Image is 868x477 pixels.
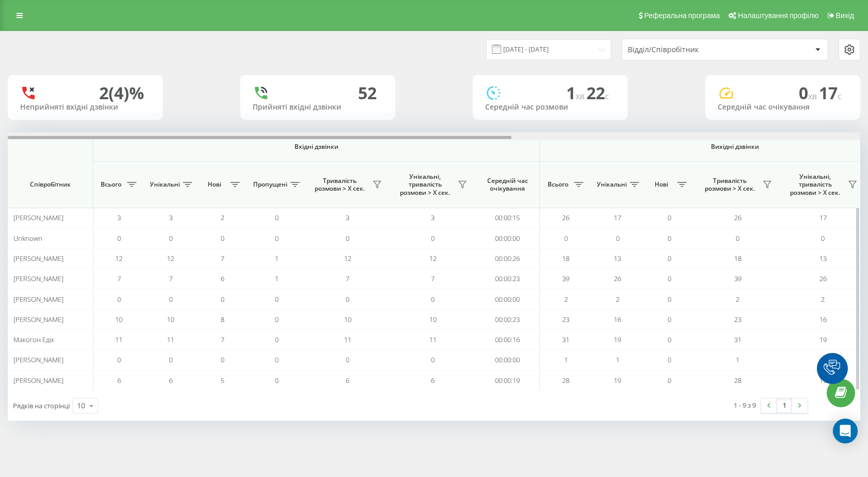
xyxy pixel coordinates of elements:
span: 10 [344,315,351,324]
span: 31 [734,335,741,344]
span: 0 [275,234,278,243]
span: 0 [668,213,671,222]
span: 6 [431,376,435,385]
span: 31 [562,335,569,344]
span: 0 [668,234,671,243]
span: Співробітник [17,180,84,189]
span: 17 [819,213,827,222]
span: 11 [429,335,437,344]
span: 10 [167,315,174,324]
span: Середній час очікування [483,177,532,193]
span: 19 [819,335,827,344]
span: Тривалість розмови > Х сек. [310,177,369,193]
span: 6 [169,376,173,385]
span: 0 [668,376,671,385]
span: 19 [614,335,621,344]
td: 00:00:19 [475,371,540,391]
span: 0 [431,295,435,304]
span: Реферальна програма [644,11,720,20]
span: 16 [819,315,827,324]
span: Унікальні [150,180,180,189]
td: 00:00:26 [475,249,540,269]
span: Рядків на сторінці [13,401,70,410]
div: Неприйняті вхідні дзвінки [20,103,150,112]
span: Унікальні [597,180,627,189]
span: Всього [98,180,124,189]
span: 0 [275,376,278,385]
td: 00:00:00 [475,228,540,248]
span: 1 [616,355,619,364]
div: Прийняті вхідні дзвінки [253,103,383,112]
span: 0 [668,254,671,263]
span: 0 [668,274,671,283]
span: 23 [734,315,741,324]
td: 00:00:16 [475,330,540,350]
span: 1 [275,274,278,283]
span: 0 [221,355,224,364]
span: [PERSON_NAME] [13,315,64,324]
span: 11 [167,335,174,344]
span: 0 [169,295,173,304]
span: 18 [562,254,569,263]
span: 2 [821,295,825,304]
span: 0 [821,234,825,243]
div: 1 - 9 з 9 [734,400,756,410]
span: 7 [221,254,224,263]
span: 5 [221,376,224,385]
span: Макогон Едік [13,335,54,344]
a: 1 [777,398,792,413]
span: c [838,90,842,102]
span: 16 [614,315,621,324]
span: 26 [614,274,621,283]
span: Нові [202,180,227,189]
span: Тривалість розмови > Х сек. [700,177,760,193]
span: 23 [562,315,569,324]
div: 2 (4)% [99,83,144,103]
span: 39 [562,274,569,283]
span: 6 [221,274,224,283]
span: 7 [221,335,224,344]
span: [PERSON_NAME] [13,295,64,304]
span: 0 [616,234,619,243]
span: 7 [346,274,349,283]
span: 26 [819,274,827,283]
span: 3 [346,213,349,222]
span: 26 [734,213,741,222]
span: 7 [169,274,173,283]
span: [PERSON_NAME] [13,376,64,385]
span: c [605,90,609,102]
div: Середній час розмови [485,103,615,112]
span: Нові [648,180,674,189]
td: 00:00:23 [475,310,540,330]
span: 2 [616,295,619,304]
span: хв [576,90,586,102]
span: 0 [117,295,121,304]
span: Вихід [836,11,854,20]
span: Пропущені [253,180,287,189]
span: 13 [614,254,621,263]
span: [PERSON_NAME] [13,355,64,364]
td: 00:00:23 [475,269,540,289]
span: 26 [562,213,569,222]
span: 0 [221,295,224,304]
span: 2 [564,295,568,304]
span: 11 [344,335,351,344]
span: 1 [566,82,586,104]
span: 0 [668,295,671,304]
span: 19 [614,376,621,385]
span: 0 [431,355,435,364]
span: 2 [221,213,224,222]
span: 3 [169,213,173,222]
span: 0 [221,234,224,243]
span: 2 [736,295,739,304]
span: 28 [734,376,741,385]
span: 0 [564,234,568,243]
span: 0 [275,315,278,324]
span: 0 [117,355,121,364]
span: 8 [221,315,224,324]
span: 0 [799,82,819,104]
span: 0 [346,355,349,364]
span: 1 [736,355,739,364]
span: 13 [819,254,827,263]
span: 12 [429,254,437,263]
